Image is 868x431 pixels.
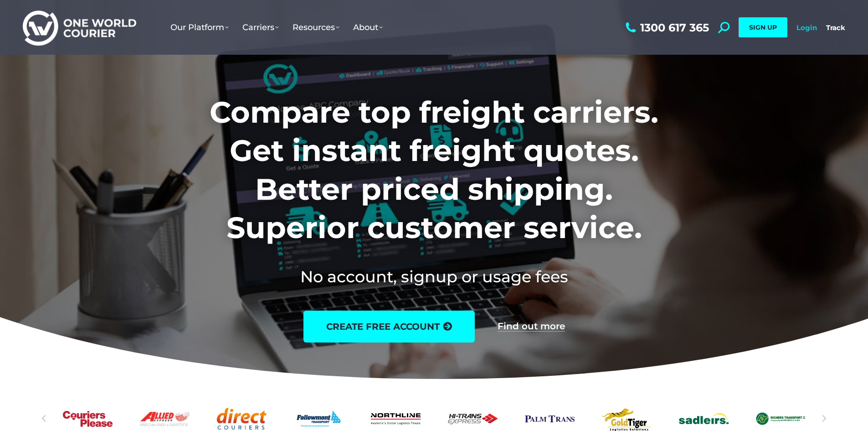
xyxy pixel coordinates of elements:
a: Carriers [236,13,286,42]
a: Find out more [498,322,565,332]
span: Resources [293,22,339,32]
a: SIGN UP [739,17,787,37]
span: SIGN UP [749,23,777,31]
a: Track [826,23,845,32]
span: About [353,22,383,32]
h2: No account, signup or usage fees [149,265,719,288]
h1: Compare top freight carriers. Get instant freight quotes. Better priced shipping. Superior custom... [149,93,719,247]
span: Our Platform [170,22,229,32]
a: About [346,13,390,42]
a: 1300 617 365 [623,22,709,33]
a: create free account [303,311,475,343]
a: Resources [286,13,346,42]
span: Carriers [242,22,279,32]
a: Our Platform [164,13,236,42]
img: One World Courier [23,9,136,46]
a: Login [796,23,817,32]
